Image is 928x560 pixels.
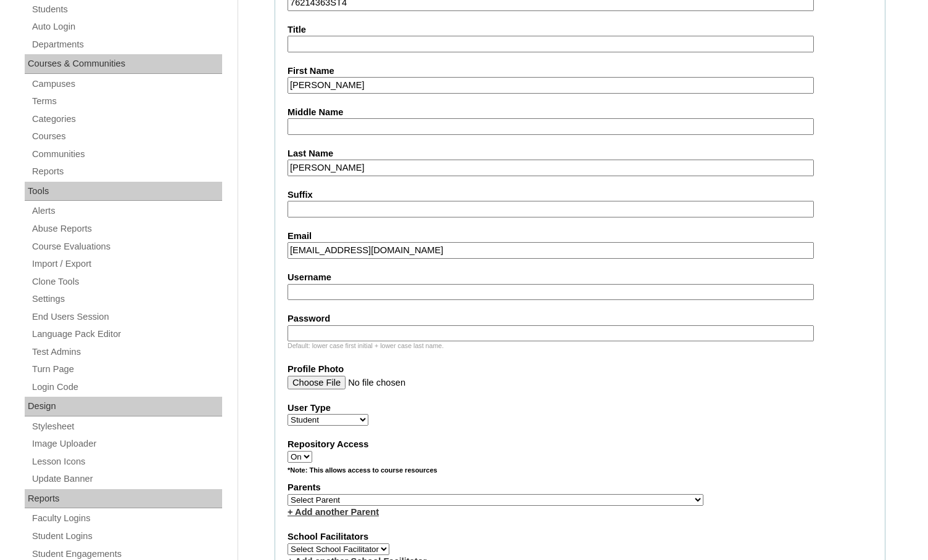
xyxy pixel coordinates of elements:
[25,54,222,74] div: Courses & Communities
[288,402,872,415] label: User Type
[31,256,222,272] a: Import / Export
[288,507,379,517] a: + Add another Parent
[31,274,222,290] a: Clone Tools
[31,419,222,434] a: Stylesheet
[31,76,222,92] a: Campuses
[31,37,222,52] a: Departments
[31,221,222,237] a: Abuse Reports
[31,309,222,325] a: End Users Session
[288,466,872,481] div: *Note: This allows access to course resources
[288,147,872,160] label: Last Name
[288,230,872,243] label: Email
[31,436,222,452] a: Image Uploader
[25,489,222,509] div: Reports
[31,94,222,109] a: Terms
[31,327,222,342] a: Language Pack Editor
[31,203,222,219] a: Alerts
[31,511,222,526] a: Faculty Logins
[31,529,222,544] a: Student Logins
[288,363,872,376] label: Profile Photo
[31,129,222,144] a: Courses
[288,65,872,78] label: First Name
[288,189,872,201] label: Suffix
[31,164,222,179] a: Reports
[288,481,872,494] label: Parents
[31,454,222,469] a: Lesson Icons
[31,19,222,34] a: Auto Login
[31,147,222,162] a: Communities
[31,2,222,17] a: Students
[31,471,222,487] a: Update Banner
[31,291,222,307] a: Settings
[288,438,872,451] label: Repository Access
[288,530,872,543] label: School Facilitators
[288,23,872,36] label: Title
[25,397,222,416] div: Design
[31,344,222,360] a: Test Admins
[25,182,222,201] div: Tools
[288,341,872,351] div: Default: lower case first initial + lower case last name.
[31,362,222,377] a: Turn Page
[31,379,222,395] a: Login Code
[31,239,222,254] a: Course Evaluations
[288,312,872,325] label: Password
[288,271,872,284] label: Username
[31,112,222,127] a: Categories
[288,106,872,119] label: Middle Name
